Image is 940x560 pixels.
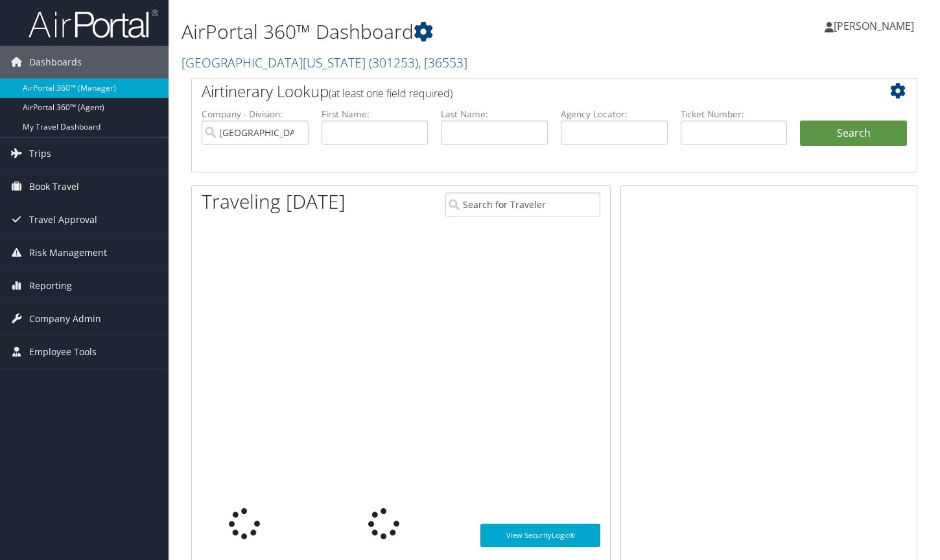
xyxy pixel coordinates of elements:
span: ( 301253 ) [369,54,418,71]
a: [PERSON_NAME] [825,6,927,45]
h1: Traveling [DATE] [202,188,346,215]
span: Employee Tools [29,336,97,368]
span: Reporting [29,270,72,302]
span: Travel Approval [29,204,97,236]
label: Last Name: [441,108,548,121]
span: (at least one field required) [329,86,452,100]
button: Search [800,121,907,146]
span: [PERSON_NAME] [834,19,914,33]
a: View SecurityLogic® [480,524,600,547]
span: Book Travel [29,170,79,203]
label: Agency Locator: [561,108,668,121]
label: First Name: [322,108,429,121]
h1: AirPortal 360™ Dashboard [182,18,679,45]
input: Search for Traveler [445,192,600,216]
img: airportal-logo.png [29,8,158,39]
span: Risk Management [29,237,107,269]
h2: Airtinerary Lookup [202,80,847,102]
label: Ticket Number: [681,108,788,121]
span: , [ 36553 ] [418,54,467,71]
span: Company Admin [29,303,101,335]
label: Company - Division: [202,108,309,121]
span: Dashboards [29,46,82,78]
a: [GEOGRAPHIC_DATA][US_STATE] [182,54,467,71]
span: Trips [29,137,51,170]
